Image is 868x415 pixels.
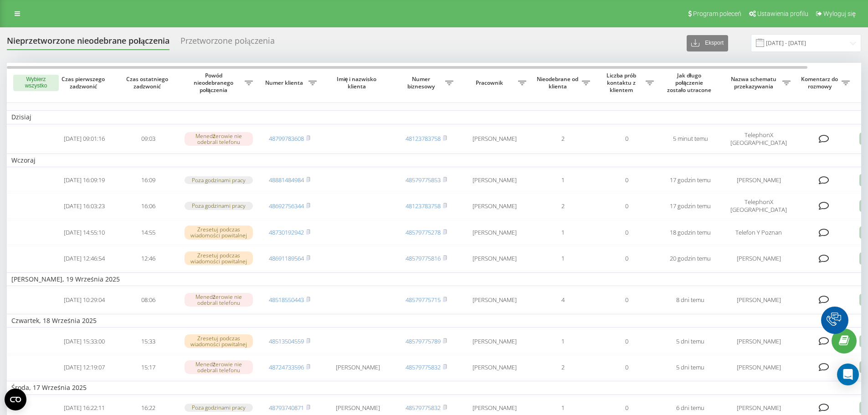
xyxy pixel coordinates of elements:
[595,329,658,354] td: 0
[406,296,441,304] a: 48579775715
[116,246,180,271] td: 12:46
[658,193,722,219] td: 17 godzin temu
[531,126,595,152] td: 2
[13,75,59,91] button: Wybierz wszystko
[262,79,308,87] span: Numer klienta
[658,220,722,245] td: 18 godzin temu
[269,176,304,184] a: 48881484984
[123,76,173,90] span: Czas ostatniego zadzwonić
[406,228,441,236] a: 48579775278
[269,363,304,371] a: 48724733596
[406,176,441,184] a: 48579775853
[722,246,795,271] td: [PERSON_NAME]
[595,126,658,152] td: 0
[531,220,595,245] td: 1
[531,288,595,312] td: 4
[722,288,795,312] td: [PERSON_NAME]
[837,364,859,385] div: Open Intercom Messenger
[185,293,253,307] div: Menedżerowie nie odebrali telefonu
[458,355,531,379] td: [PERSON_NAME]
[727,76,782,90] span: Nazwa schematu przekazywania
[531,355,595,379] td: 2
[185,225,253,239] div: Zresetuj podczas wiadomości powitalnej
[329,76,386,90] span: Imię i nazwisko klienta
[185,176,253,184] div: Poza godzinami pracy
[52,355,116,379] td: [DATE] 12:19:07
[52,169,116,191] td: [DATE] 16:09:19
[722,169,795,191] td: [PERSON_NAME]
[462,79,518,87] span: Pracownik
[658,246,722,271] td: 20 godzin temu
[406,254,441,262] a: 48579775816
[531,246,595,271] td: 1
[52,288,116,312] td: [DATE] 10:29:04
[321,355,394,379] td: [PERSON_NAME]
[658,329,722,354] td: 5 dni temu
[595,246,658,271] td: 0
[458,169,531,191] td: [PERSON_NAME]
[269,404,304,412] a: 48793740871
[5,389,26,410] button: Open CMP widget
[399,76,445,90] span: Numer biznesowy
[406,134,441,143] a: 48123783758
[823,10,856,17] span: Wyloguj się
[595,288,658,312] td: 0
[185,334,253,348] div: Zresetuj podczas wiadomości powitalnej
[406,404,441,412] a: 48579775832
[531,193,595,219] td: 2
[52,246,116,271] td: [DATE] 12:46:54
[595,220,658,245] td: 0
[185,132,253,146] div: Menedżerowie nie odebrali telefonu
[185,360,253,374] div: Menedżerowie nie odebrali telefonu
[269,202,304,210] a: 48692756344
[52,329,116,354] td: [DATE] 15:33:00
[185,72,245,93] span: Powód nieodebranego połączenia
[458,220,531,245] td: [PERSON_NAME]
[658,126,722,152] td: 5 minut temu
[185,251,253,265] div: Zresetuj podczas wiadomości powitalnej
[116,288,180,312] td: 08:06
[535,76,582,90] span: Nieodebrane od klienta
[658,288,722,312] td: 8 dni temu
[269,228,304,236] a: 48730192942
[269,296,304,304] a: 48518550443
[458,126,531,152] td: [PERSON_NAME]
[722,355,795,379] td: [PERSON_NAME]
[116,193,180,219] td: 16:06
[116,220,180,245] td: 14:55
[666,72,715,93] span: Jak długo połączenie zostało utracone
[116,169,180,191] td: 16:09
[458,246,531,271] td: [PERSON_NAME]
[458,288,531,312] td: [PERSON_NAME]
[269,134,304,143] a: 48799783608
[406,337,441,345] a: 48579775789
[722,329,795,354] td: [PERSON_NAME]
[116,355,180,379] td: 15:17
[595,193,658,219] td: 0
[658,355,722,379] td: 5 dni temu
[406,363,441,371] a: 48579775832
[60,76,109,90] span: Czas pierwszego zadzwonić
[458,329,531,354] td: [PERSON_NAME]
[687,35,728,51] button: Eksport
[269,337,304,345] a: 48513504559
[180,36,275,50] div: Przetworzone połączenia
[757,10,808,17] span: Ustawienia profilu
[531,329,595,354] td: 1
[116,126,180,152] td: 09:03
[722,220,795,245] td: Telefon Y Poznan
[800,76,842,90] span: Komentarz do rozmowy
[599,72,646,93] span: Liczba prób kontaktu z klientem
[722,126,795,152] td: TelephonX [GEOGRAPHIC_DATA]
[595,355,658,379] td: 0
[658,169,722,191] td: 17 godzin temu
[7,36,169,50] div: Nieprzetworzone nieodebrane połączenia
[52,193,116,219] td: [DATE] 16:03:23
[458,193,531,219] td: [PERSON_NAME]
[52,126,116,152] td: [DATE] 09:01:16
[693,10,741,17] span: Program poleceń
[52,220,116,245] td: [DATE] 14:55:10
[185,202,253,210] div: Poza godzinami pracy
[531,169,595,191] td: 1
[269,254,304,262] a: 48691189564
